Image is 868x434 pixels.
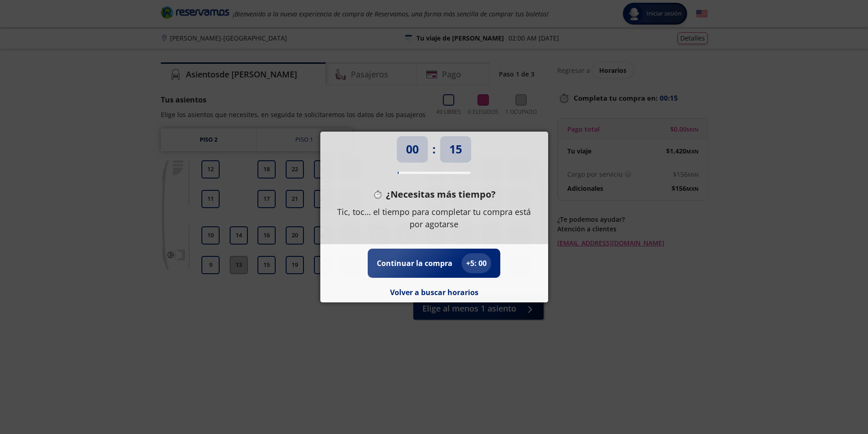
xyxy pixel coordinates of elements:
[390,287,478,298] button: Volver a buscar horarios
[377,253,491,273] button: Continuar la compra+5: 00
[815,381,859,425] iframe: Messagebird Livechat Widget
[466,258,487,269] p: + 5 : 00
[334,206,534,230] p: Tic, toc… el tiempo para completar tu compra está por agotarse
[386,188,496,201] p: ¿Necesitas más tiempo?
[377,258,452,269] p: Continuar la compra
[449,141,462,158] p: 15
[406,141,419,158] p: 00
[432,141,436,158] p: :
